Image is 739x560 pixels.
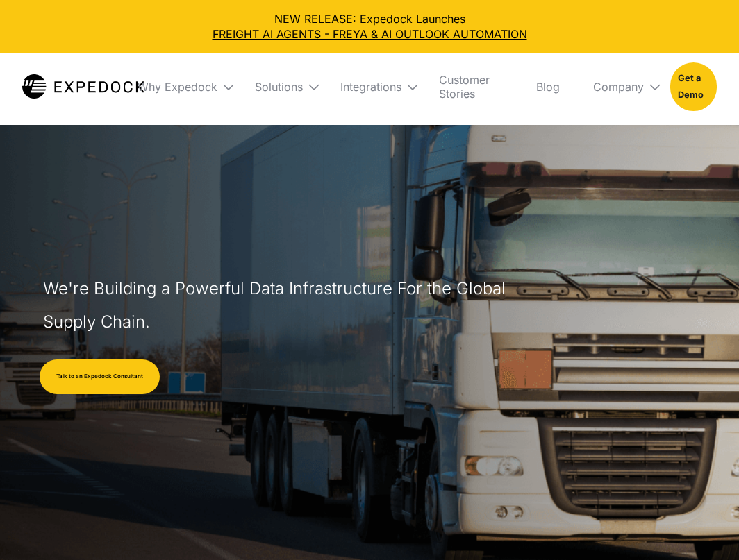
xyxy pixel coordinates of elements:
[138,80,217,94] div: Why Expedock
[340,80,401,94] div: Integrations
[126,53,233,120] div: Why Expedock
[582,53,659,120] div: Company
[11,11,728,42] div: NEW RELEASE: Expedock Launches
[525,53,571,120] a: Blog
[670,62,717,111] a: Get a Demo
[244,53,318,120] div: Solutions
[329,53,417,120] div: Integrations
[255,80,303,94] div: Solutions
[593,80,644,94] div: Company
[428,53,514,120] a: Customer Stories
[40,359,160,394] a: Talk to an Expedock Consultant
[11,26,728,42] a: FREIGHT AI AGENTS - FREYA & AI OUTLOOK AUTOMATION
[43,272,513,339] h1: We're Building a Powerful Data Infrastructure For the Global Supply Chain.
